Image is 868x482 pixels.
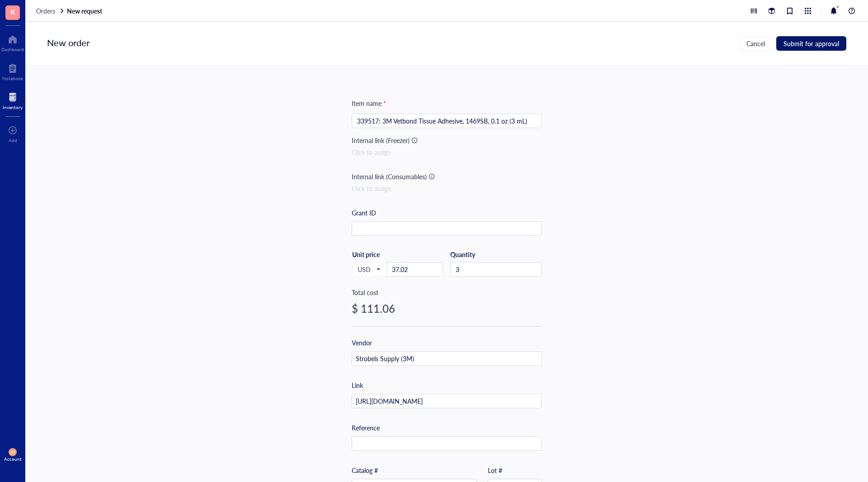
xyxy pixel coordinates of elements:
[352,135,410,145] div: Internal link (Freezer)
[1,32,24,52] a: Dashboard
[352,380,363,390] div: Link
[776,36,846,51] button: Submit for approval
[3,90,23,110] a: Inventory
[9,138,17,143] div: Add
[3,105,23,110] div: Inventory
[67,7,104,15] a: New request
[352,208,376,218] div: Grant ID
[352,287,542,297] div: Total cost
[36,7,65,15] a: Orders
[352,423,380,433] div: Reference
[2,61,23,81] a: Notebook
[352,98,386,108] div: Item name
[352,183,542,193] div: Click to assign
[352,465,378,475] div: Catalog #
[36,6,55,15] span: Orders
[47,36,90,51] div: New order
[4,456,22,462] div: Account
[450,250,542,258] div: Quantity
[746,40,765,47] span: Cancel
[1,47,24,52] div: Dashboard
[352,147,542,157] div: Click to assign
[488,465,502,475] div: Lot #
[352,172,427,181] div: Internal link (Consumables)
[783,40,839,47] span: Submit for approval
[358,265,380,273] span: USD
[352,250,409,258] div: Unit price
[352,338,372,348] div: Vendor
[10,6,15,17] span: K
[352,301,542,315] div: $ 111.06
[739,36,773,51] button: Cancel
[2,76,23,81] div: Notebook
[10,450,15,454] span: AP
